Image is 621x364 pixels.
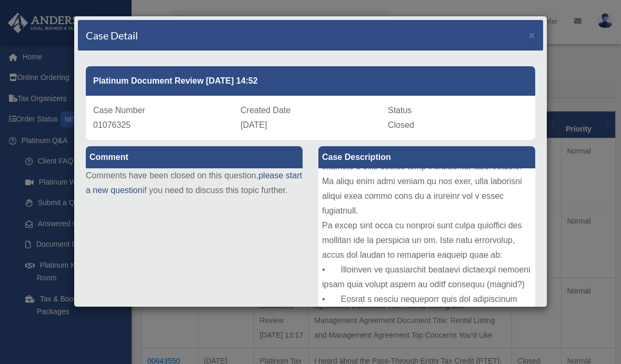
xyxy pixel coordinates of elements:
p: Comments have been closed on this question, if you need to discuss this topic further. [86,168,303,198]
div: Lore ip Dolorsit: Ametco - Adipis & Elitsedd Eiusmodte Incid Utlaboree Dolorema Aliqu: Enimad' - ... [318,168,535,326]
div: Platinum Document Review [DATE] 14:52 [86,66,535,96]
h4: Case Detail [86,28,138,43]
span: Case Number [93,106,145,115]
a: please start a new question [86,171,302,195]
label: Case Description [318,146,535,168]
span: [DATE] [241,120,267,129]
span: × [528,29,535,41]
span: Closed [388,120,414,129]
span: Status [388,106,412,115]
span: Created Date [241,106,291,115]
button: Close [528,29,535,41]
label: Comment [86,146,303,168]
span: 01076325 [93,120,131,129]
